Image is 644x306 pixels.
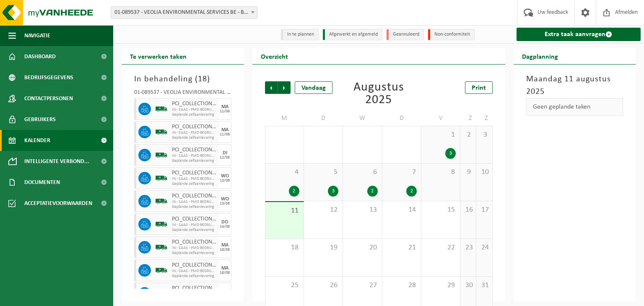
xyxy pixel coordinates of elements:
[295,81,332,94] div: Vandaag
[198,75,207,83] span: 18
[172,205,217,210] span: Geplande zelfaanlevering
[387,130,417,140] span: 31
[172,228,217,233] span: Geplande zelfaanlevering
[465,168,472,177] span: 9
[24,109,56,130] span: Gebruikers
[223,289,227,294] div: DI
[155,172,168,184] img: BL-SO-LV
[24,46,56,67] span: Dashboard
[347,168,377,177] span: 6
[270,281,299,290] span: 25
[382,111,421,126] td: D
[426,281,456,290] span: 29
[221,197,229,202] div: WO
[308,243,338,252] span: 19
[387,168,417,177] span: 7
[526,73,623,98] h3: Maandag 11 augustus 2025
[172,285,217,292] span: PCI_COLLECTION_PMD_LOOSE
[281,29,319,40] li: In te plannen
[526,98,623,116] div: Geen geplande taken
[172,147,217,153] span: PCI_COLLECTION_PMD_LOOSE
[220,109,230,114] div: 11/08
[221,174,229,179] div: WO
[111,6,257,19] span: 01-089537 - VEOLIA ENVIRONMENTAL SERVICES BE - BEERSE
[343,111,382,126] td: W
[308,130,338,140] span: 29
[220,156,230,160] div: 12/08
[265,81,278,94] span: Vorige
[387,243,417,252] span: 21
[465,243,472,252] span: 23
[172,158,217,163] span: Geplande zelfaanlevering
[270,243,299,252] span: 18
[172,223,217,228] span: IN - SAAS - PMD BEDRIJVEN - VEOLIA PERSWAGEN
[172,124,217,130] span: PCI_COLLECTION_PMD_LOOSE
[134,73,231,86] h3: In behandeling ( )
[24,67,73,88] span: Bedrijfsgegevens
[220,225,230,229] div: 14/08
[347,243,377,252] span: 20
[387,29,424,40] li: Geannuleerd
[445,148,456,159] div: 3
[155,149,168,161] img: BL-SO-LV
[172,182,217,187] span: Geplande zelfaanlevering
[421,111,460,126] td: V
[220,179,230,183] div: 13/08
[428,29,475,40] li: Non-conformiteit
[289,186,299,197] div: 2
[480,130,488,140] span: 3
[221,104,229,109] div: MA
[270,206,299,215] span: 11
[517,28,641,41] a: Extra taak aanvragen
[172,130,217,135] span: IN - SAAS - PMD BEDRIJVEN - VEOLIA PERSWAGEN
[270,130,299,140] span: 28
[172,216,217,223] span: PCI_COLLECTION_PMD_LOOSE
[480,281,488,290] span: 31
[155,218,168,231] img: BL-SO-LV
[155,264,168,277] img: BL-SO-LV
[172,251,217,256] span: Geplande zelfaanlevering
[172,269,217,274] span: IN - SAAS - PMD BEDRIJVEN - VEOLIA PERSWAGEN
[265,111,304,126] td: M
[367,186,378,197] div: 2
[172,193,217,200] span: PCI_COLLECTION_PMD_LOOSE
[223,150,227,156] div: DI
[342,81,416,106] div: Augustus 2025
[465,281,472,290] span: 30
[220,271,230,275] div: 18/08
[426,205,456,215] span: 15
[24,151,89,172] span: Intelligente verbond...
[347,205,377,215] span: 13
[221,127,229,132] div: MA
[472,85,486,91] span: Print
[155,126,168,138] img: BL-SO-LV
[308,281,338,290] span: 26
[465,81,493,94] a: Print
[480,205,488,215] span: 17
[111,7,257,18] span: 01-089537 - VEOLIA ENVIRONMENTAL SERVICES BE - BEERSE
[460,111,476,126] td: Z
[304,111,343,126] td: D
[172,246,217,251] span: IN - SAAS - PMD BEDRIJVEN - VEOLIA PERSWAGEN
[406,186,417,197] div: 2
[122,48,195,64] h2: Te verwerken taken
[24,172,60,193] span: Documenten
[270,168,299,177] span: 4
[476,111,492,126] td: Z
[480,243,488,252] span: 24
[172,200,217,205] span: IN - SAAS - PMD BEDRIJVEN - VEOLIA PERSWAGEN
[426,168,456,177] span: 8
[278,81,291,94] span: Volgende
[24,193,92,214] span: Acceptatievoorwaarden
[347,281,377,290] span: 27
[220,248,230,252] div: 18/08
[155,241,168,254] img: BL-SO-LV
[347,130,377,140] span: 30
[24,88,73,109] span: Contactpersonen
[387,281,417,290] span: 28
[426,243,456,252] span: 22
[172,274,217,279] span: Geplande zelfaanlevering
[172,239,217,246] span: PCI_COLLECTION_PMD_LOOSE
[252,48,296,64] h2: Overzicht
[220,202,230,206] div: 13/08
